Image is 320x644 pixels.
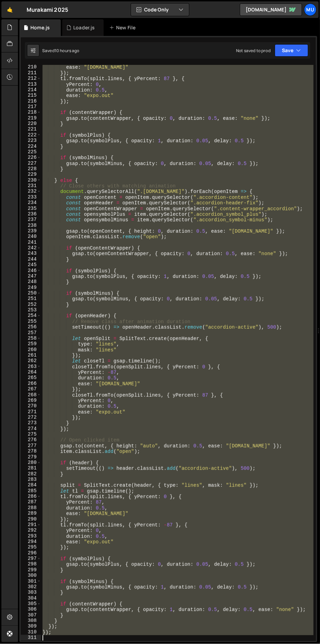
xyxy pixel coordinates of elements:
[21,398,41,403] div: 269
[21,415,41,420] div: 272
[21,596,41,601] div: 304
[21,268,41,273] div: 246
[21,420,41,426] div: 273
[21,206,41,211] div: 235
[21,228,41,234] div: 239
[21,494,41,499] div: 286
[21,319,41,324] div: 255
[21,358,41,364] div: 262
[21,296,41,301] div: 251
[21,624,41,629] div: 309
[21,132,41,138] div: 222
[304,3,317,16] a: Mu
[21,465,41,471] div: 281
[21,528,41,533] div: 292
[21,454,41,460] div: 279
[109,24,138,31] div: New File
[21,618,41,624] div: 308
[21,166,41,172] div: 228
[21,511,41,516] div: 289
[21,245,41,251] div: 242
[21,149,41,155] div: 225
[21,477,41,482] div: 283
[21,189,41,194] div: 232
[21,273,41,279] div: 247
[21,534,41,539] div: 293
[21,138,41,143] div: 223
[21,211,41,217] div: 236
[236,48,271,54] div: Not saved to prod
[55,48,79,54] div: 10 hours ago
[21,482,41,488] div: 284
[21,488,41,494] div: 285
[21,437,41,443] div: 276
[21,545,41,550] div: 295
[21,364,41,369] div: 263
[21,386,41,392] div: 267
[21,369,41,375] div: 264
[21,556,41,561] div: 297
[21,183,41,189] div: 231
[21,290,41,296] div: 250
[240,3,302,16] a: [DOMAIN_NAME]
[21,144,41,149] div: 224
[21,302,41,307] div: 252
[21,635,41,641] div: 311
[21,375,41,381] div: 265
[21,330,41,336] div: 257
[21,522,41,528] div: 291
[21,561,41,567] div: 298
[21,251,41,256] div: 243
[21,115,41,121] div: 219
[21,257,41,262] div: 244
[21,240,41,245] div: 241
[21,307,41,313] div: 253
[21,279,41,285] div: 248
[21,223,41,228] div: 238
[21,341,41,347] div: 259
[21,336,41,341] div: 258
[21,353,41,358] div: 261
[21,64,41,70] div: 210
[21,93,41,98] div: 215
[21,613,41,618] div: 307
[21,432,41,437] div: 275
[21,381,41,386] div: 266
[21,177,41,183] div: 230
[21,573,41,578] div: 300
[21,324,41,330] div: 256
[275,44,308,57] button: Save
[21,460,41,465] div: 280
[21,584,41,590] div: 302
[21,517,41,522] div: 290
[21,194,41,200] div: 233
[21,629,41,635] div: 310
[21,347,41,353] div: 260
[21,121,41,126] div: 220
[27,6,68,14] div: Murakami 2025
[21,579,41,584] div: 301
[21,449,41,454] div: 278
[21,234,41,239] div: 240
[131,3,189,16] button: Code Only
[21,409,41,415] div: 271
[21,76,41,81] div: 212
[21,109,41,115] div: 218
[21,172,41,177] div: 229
[21,313,41,318] div: 254
[21,471,41,477] div: 282
[21,161,41,166] div: 227
[21,550,41,556] div: 296
[21,443,41,449] div: 277
[21,87,41,93] div: 214
[21,81,41,87] div: 213
[42,48,79,54] div: Saved
[21,200,41,205] div: 234
[21,505,41,511] div: 288
[21,70,41,76] div: 211
[21,262,41,268] div: 245
[21,426,41,432] div: 274
[21,567,41,573] div: 299
[1,1,18,18] a: 🤙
